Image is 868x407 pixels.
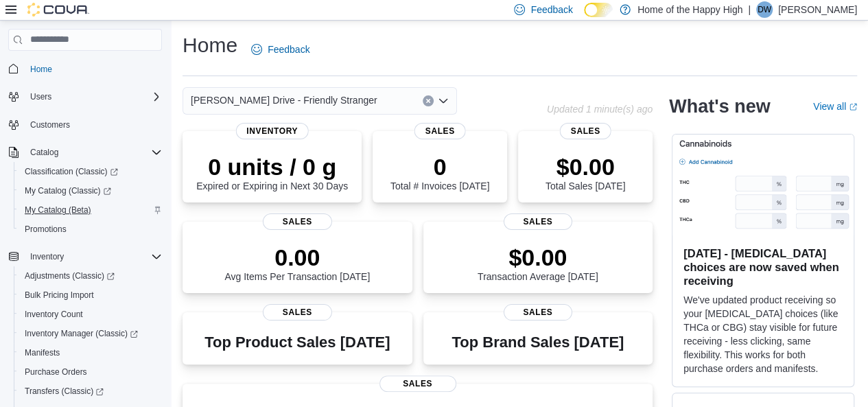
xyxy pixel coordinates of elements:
[546,153,625,191] div: Total Sales [DATE]
[25,290,94,301] span: Bulk Pricing Import
[25,328,138,339] span: Inventory Manager (Classic)
[3,87,167,106] button: Users
[14,181,167,200] a: My Catalog (Classic)
[14,362,167,382] button: Purchase Orders
[19,345,162,361] span: Manifests
[19,183,117,199] a: My Catalog (Classic)
[224,244,370,271] p: 0.00
[19,364,162,380] span: Purchase Orders
[3,143,167,162] button: Catalog
[504,304,572,321] span: Sales
[390,153,489,181] p: 0
[756,1,773,18] div: David Whyte
[530,3,572,16] span: Feedback
[19,268,162,284] span: Adjustments (Classic)
[263,304,331,321] span: Sales
[546,153,625,181] p: $0.00
[25,89,57,105] button: Users
[30,251,64,262] span: Inventory
[14,286,167,305] button: Bulk Pricing Import
[14,343,167,362] button: Manifests
[25,61,58,78] a: Home
[19,202,97,218] a: My Catalog (Beta)
[30,119,70,130] span: Customers
[14,324,167,343] a: Inventory Manager (Classic)
[30,91,51,102] span: Users
[683,293,843,375] p: We've updated product receiving so your [MEDICAL_DATA] choices (like THCa or CBG) stay visible fo...
[778,1,857,18] p: [PERSON_NAME]
[25,309,83,320] span: Inventory Count
[14,220,167,239] button: Promotions
[25,270,115,281] span: Adjustments (Classic)
[637,1,742,18] p: Home of the Happy High
[14,382,167,401] a: Transfers (Classic)
[14,162,167,181] a: Classification (Classic)
[183,32,237,59] h1: Home
[27,3,89,16] img: Cova
[25,224,67,235] span: Promotions
[25,60,162,78] span: Home
[14,200,167,220] button: My Catalog (Beta)
[19,383,109,399] a: Transfers (Classic)
[19,268,120,284] a: Adjustments (Classic)
[19,202,162,218] span: My Catalog (Beta)
[19,163,162,180] span: Classification (Classic)
[849,103,857,111] svg: External link
[547,104,653,115] p: Updated 1 minute(s) ago
[25,367,87,377] span: Purchase Orders
[204,334,390,351] h3: Top Product Sales [DATE]
[25,205,91,216] span: My Catalog (Beta)
[478,244,598,282] div: Transaction Average [DATE]
[25,386,104,397] span: Transfers (Classic)
[414,123,466,139] span: Sales
[25,144,64,161] button: Catalog
[3,247,167,266] button: Inventory
[19,364,93,380] a: Purchase Orders
[25,166,118,177] span: Classification (Classic)
[19,325,143,342] a: Inventory Manager (Classic)
[478,244,598,271] p: $0.00
[3,115,167,135] button: Customers
[19,287,162,303] span: Bulk Pricing Import
[813,101,857,112] a: View allExternal link
[19,306,89,323] a: Inventory Count
[25,248,69,265] button: Inventory
[19,306,162,323] span: Inventory Count
[263,213,331,230] span: Sales
[669,95,770,117] h2: What's new
[25,144,162,161] span: Catalog
[3,59,167,79] button: Home
[19,325,162,342] span: Inventory Manager (Classic)
[224,244,370,282] div: Avg Items Per Transaction [DATE]
[19,287,99,303] a: Bulk Pricing Import
[25,117,75,133] a: Customers
[683,246,843,288] h3: [DATE] - [MEDICAL_DATA] choices are now saved when receiving
[196,153,348,191] div: Expired or Expiring in Next 30 Days
[25,248,162,265] span: Inventory
[451,334,624,351] h3: Top Brand Sales [DATE]
[246,36,315,63] a: Feedback
[25,116,162,133] span: Customers
[14,266,167,286] a: Adjustments (Classic)
[584,3,613,17] input: Dark Mode
[19,221,72,237] a: Promotions
[748,1,751,18] p: |
[423,95,434,106] button: Clear input
[30,147,58,158] span: Catalog
[379,375,456,392] span: Sales
[19,383,162,399] span: Transfers (Classic)
[268,43,309,56] span: Feedback
[25,347,60,358] span: Manifests
[19,183,162,199] span: My Catalog (Classic)
[30,64,52,75] span: Home
[560,123,611,139] span: Sales
[438,95,449,106] button: Open list of options
[235,123,309,139] span: Inventory
[14,305,167,324] button: Inventory Count
[19,345,65,361] a: Manifests
[758,1,771,18] span: DW
[25,185,111,196] span: My Catalog (Classic)
[19,163,124,180] a: Classification (Classic)
[390,153,489,191] div: Total # Invoices [DATE]
[191,92,377,108] span: [PERSON_NAME] Drive - Friendly Stranger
